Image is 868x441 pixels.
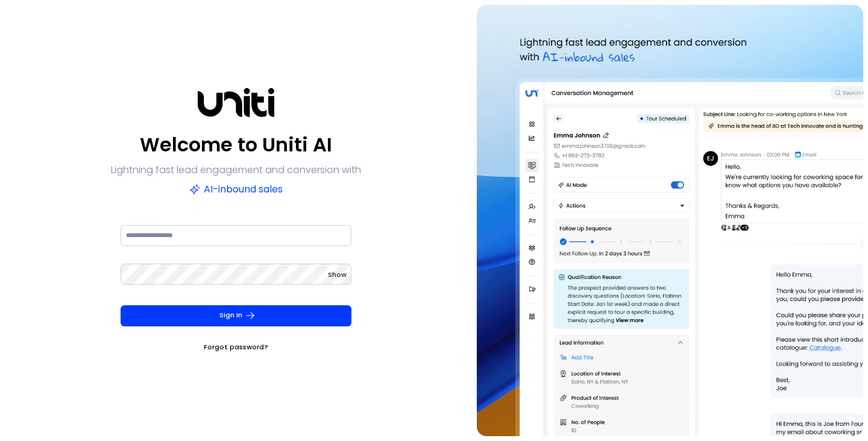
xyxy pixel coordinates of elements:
p: Welcome to Uniti AI [140,130,332,159]
button: Sign In [121,305,351,326]
p: Lightning fast lead engagement and conversion with [111,162,361,179]
a: Forgot password? [204,341,268,353]
button: Show [328,268,347,281]
span: Show [328,270,347,279]
p: AI-inbound sales [189,181,283,198]
img: auth-hero.png [477,5,863,436]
